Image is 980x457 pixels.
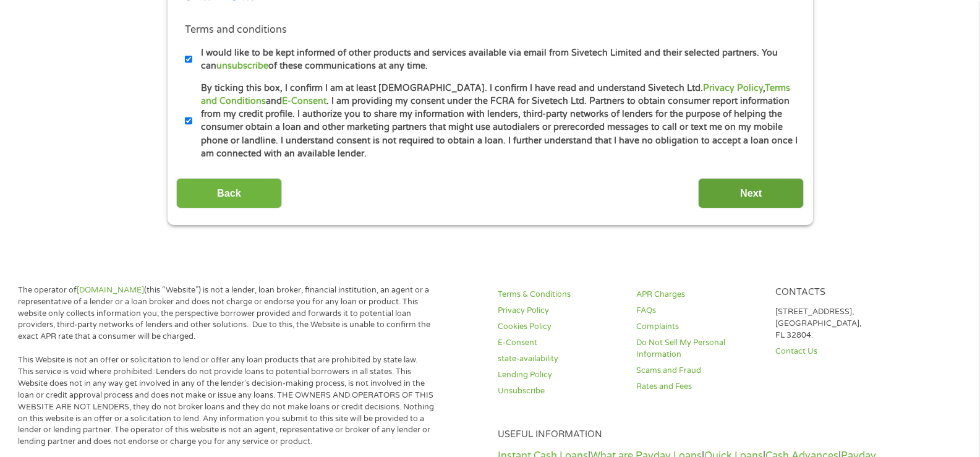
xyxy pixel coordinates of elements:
[498,429,899,441] h4: Useful Information
[636,289,760,301] a: APR Charges
[775,306,899,341] p: [STREET_ADDRESS], [GEOGRAPHIC_DATA], FL 32804.
[498,305,621,317] a: Privacy Policy
[498,369,621,381] a: Lending Policy
[636,321,760,333] a: Complaints
[201,83,790,106] a: Terms and Conditions
[192,82,799,161] label: By ticking this box, I confirm I am at least [DEMOGRAPHIC_DATA]. I confirm I have read and unders...
[698,178,804,208] input: Next
[498,321,621,333] a: Cookies Policy
[703,83,763,93] a: Privacy Policy
[18,354,435,448] p: This Website is not an offer or solicitation to lend or offer any loan products that are prohibit...
[498,337,621,349] a: E-Consent
[192,46,799,73] label: I would like to be kept informed of other products and services available via email from Sivetech...
[216,61,268,71] a: unsubscribe
[775,346,899,357] a: Contact Us
[636,305,760,317] a: FAQs
[282,96,326,106] a: E-Consent
[18,284,435,343] p: The operator of (this “Website”) is not a lender, loan broker, financial institution, an agent or...
[636,365,760,377] a: Scams and Fraud
[775,287,899,299] h4: Contacts
[636,381,760,393] a: Rates and Fees
[77,285,144,295] a: [DOMAIN_NAME]
[185,23,287,36] label: Terms and conditions
[498,289,621,301] a: Terms & Conditions
[636,337,760,361] a: Do Not Sell My Personal Information
[498,385,621,397] a: Unsubscribe
[498,353,621,365] a: state-availability
[176,178,282,208] input: Back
